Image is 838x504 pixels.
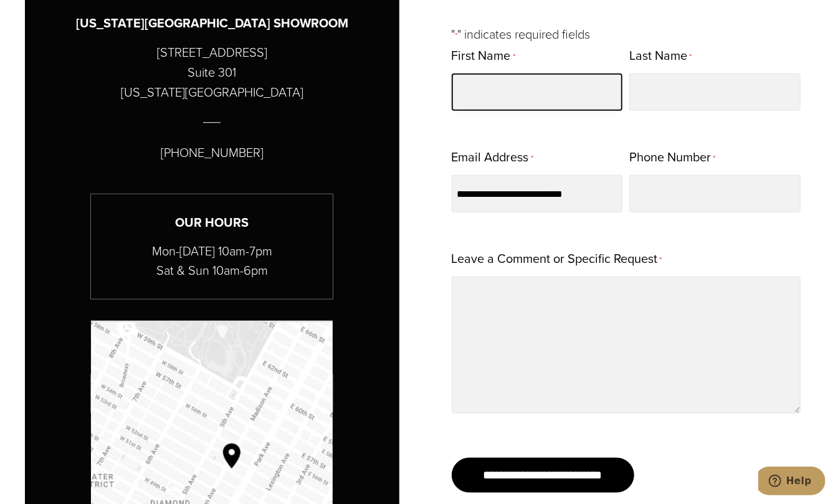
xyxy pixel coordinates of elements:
[161,143,264,163] p: [PHONE_NUMBER]
[91,242,333,280] p: Mon-[DATE] 10am-7pm Sat & Sun 10am-6pm
[121,42,303,102] p: [STREET_ADDRESS] Suite 301 [US_STATE][GEOGRAPHIC_DATA]
[452,24,801,44] p: " " indicates required fields
[629,44,692,69] label: Last Name
[758,467,826,498] iframe: Opens a widget where you can chat to one of our agents
[91,213,333,232] h3: Our Hours
[629,146,715,170] label: Phone Number
[76,14,348,33] h3: [US_STATE][GEOGRAPHIC_DATA] SHOWROOM
[452,44,515,69] label: First Name
[452,247,662,272] label: Leave a Comment or Specific Request
[452,146,533,170] label: Email Address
